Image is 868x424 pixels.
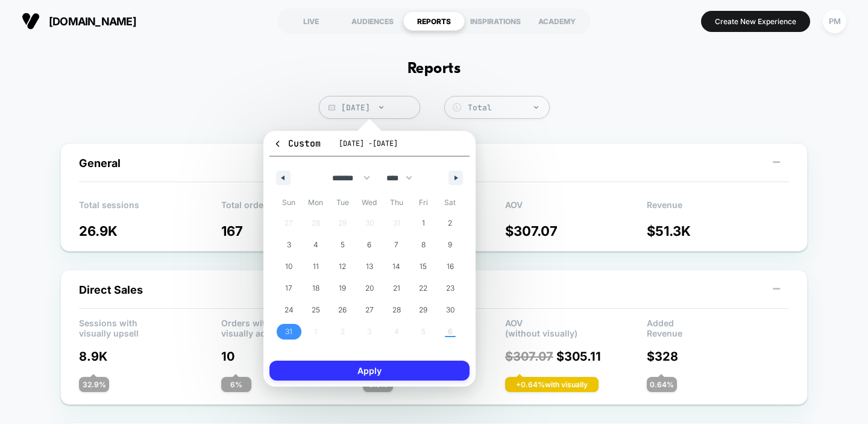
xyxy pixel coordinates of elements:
[505,349,647,364] p: $ 305.11
[275,234,303,256] button: 3
[22,12,40,30] img: Visually logo
[303,234,330,256] button: 4
[365,277,374,299] span: 20
[410,277,437,299] button: 22
[446,299,454,321] span: 30
[312,277,319,299] span: 18
[436,193,464,212] span: Sat
[383,277,410,299] button: 21
[269,137,470,157] button: Custom[DATE] -[DATE]
[422,212,425,234] span: 1
[79,200,221,218] p: Total sessions
[79,377,109,392] div: 32.9 %
[383,256,410,277] button: 14
[313,256,319,277] span: 11
[367,234,371,256] span: 6
[436,256,464,277] button: 16
[526,11,588,31] div: ACADEMY
[329,256,356,277] button: 12
[356,277,383,299] button: 20
[285,299,294,321] span: 24
[410,212,437,234] button: 1
[275,277,303,299] button: 17
[356,234,383,256] button: 6
[275,321,303,343] button: 31
[303,193,330,212] span: Mon
[79,223,221,239] p: 26.9K
[319,96,420,119] span: [DATE]
[356,193,383,212] span: Wed
[285,321,292,343] span: 31
[383,234,410,256] button: 7
[647,200,789,218] p: Revenue
[273,138,321,150] span: Custom
[647,318,789,336] p: Added Revenue
[18,11,140,31] button: [DOMAIN_NAME]
[379,106,383,109] img: end
[329,299,356,321] button: 26
[701,11,810,32] button: Create New Experience
[383,299,410,321] button: 28
[356,299,383,321] button: 27
[419,277,427,299] span: 22
[329,277,356,299] button: 19
[436,234,464,256] button: 9
[285,256,292,277] span: 10
[410,299,437,321] button: 29
[447,256,454,277] span: 16
[79,283,143,296] span: Direct Sales
[403,11,465,31] div: REPORTS
[505,223,647,239] p: $ 307.07
[448,212,452,234] span: 2
[339,139,398,148] span: [DATE] - [DATE]
[313,234,318,256] span: 4
[393,277,400,299] span: 21
[79,318,221,336] p: Sessions with visually upsell
[365,299,374,321] span: 27
[505,318,647,336] p: AOV (without visually)
[303,299,330,321] button: 25
[647,223,789,239] p: $ 51.3K
[285,277,292,299] span: 17
[436,277,464,299] button: 23
[455,104,458,110] tspan: $
[420,256,427,277] span: 15
[392,256,400,277] span: 14
[505,377,599,392] div: + 0.64 % with visually
[79,157,121,169] span: General
[338,299,347,321] span: 26
[221,200,363,218] p: Total orders
[329,234,356,256] button: 5
[468,103,543,113] div: Total
[410,193,437,212] span: Fri
[221,349,363,364] p: 10
[312,299,320,321] span: 25
[79,349,221,364] p: 8.9K
[287,234,291,256] span: 3
[394,234,398,256] span: 7
[303,277,330,299] button: 18
[407,60,461,78] h1: Reports
[329,104,335,110] img: calendar
[419,299,427,321] span: 29
[339,277,346,299] span: 19
[534,106,538,109] img: end
[410,234,437,256] button: 8
[275,299,303,321] button: 24
[505,349,553,364] span: $ 307.07
[647,377,677,392] div: 0.64 %
[410,256,437,277] button: 15
[436,212,464,234] button: 2
[221,377,251,392] div: 6 %
[392,299,401,321] span: 28
[505,200,647,218] p: AOV
[221,318,363,336] p: Orders with visually added products
[421,234,426,256] span: 8
[647,349,789,364] p: $ 328
[275,256,303,277] button: 10
[383,193,410,212] span: Thu
[342,11,403,31] div: AUDIENCES
[49,15,136,28] span: [DOMAIN_NAME]
[446,277,454,299] span: 23
[341,234,345,256] span: 5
